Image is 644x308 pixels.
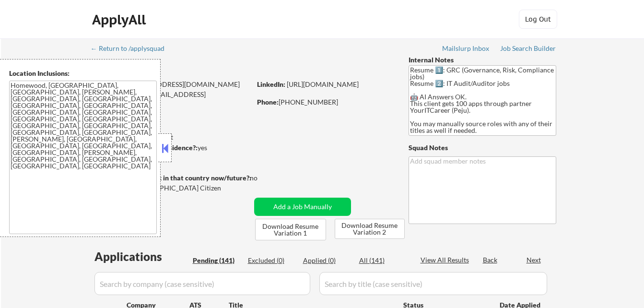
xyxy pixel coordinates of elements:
button: Download Resume Variation 2 [335,219,405,239]
a: Job Search Builder [500,45,556,54]
div: Squad Notes [409,143,556,153]
a: Mailslurp Inbox [442,45,490,54]
a: ← Return to /applysquad [91,45,174,54]
div: Next [527,255,542,265]
div: Mailslurp Inbox [442,45,490,52]
div: ← Return to /applysquad [91,45,174,52]
button: Log Out [519,10,557,29]
div: View All Results [421,255,472,265]
div: Internal Notes [409,55,556,65]
div: [PERSON_NAME] [92,62,289,74]
button: Download Resume Variation 1 [255,219,326,240]
div: Back [483,255,498,265]
input: Search by company (case sensitive) [94,272,310,295]
div: Applied (0) [303,256,351,265]
input: Search by title (case sensitive) [319,272,547,295]
strong: Phone: [257,98,279,106]
div: Job Search Builder [500,45,556,52]
strong: LinkedIn: [257,80,285,88]
div: Excluded (0) [248,256,296,265]
div: Yes, I am a [DEMOGRAPHIC_DATA] Citizen [92,183,254,193]
div: [PHONE_NUMBER] [257,97,393,107]
div: ApplyAll [92,12,149,28]
div: no [250,173,277,183]
a: [URL][DOMAIN_NAME] [287,80,359,88]
div: Applications [94,251,189,262]
div: All (141) [359,256,407,265]
button: Add a Job Manually [254,198,351,216]
div: Pending (141) [193,256,241,265]
div: Location Inclusions: [9,69,157,78]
